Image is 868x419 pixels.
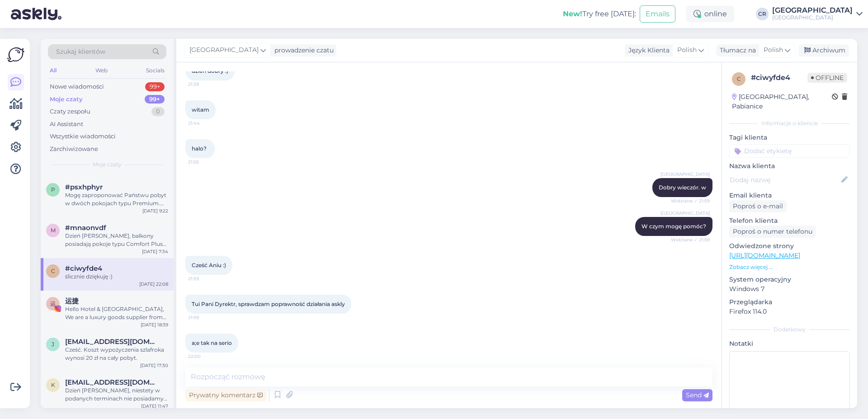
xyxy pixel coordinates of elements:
[192,262,226,268] span: Cześć Aniu :)
[94,65,109,76] div: Web
[729,161,850,171] p: Nazwa klienta
[729,200,787,212] div: Poproś o e-mail
[729,339,850,348] p: Notatki
[51,227,56,234] span: m
[51,381,55,388] span: k
[192,145,207,152] span: halo?
[660,210,710,217] span: [GEOGRAPHIC_DATA]
[141,403,168,410] div: [DATE] 11:47
[729,191,850,200] p: Email klienta
[659,184,706,191] span: Dobry wieczór. w
[65,273,168,281] div: ślicznie dziękuję :)
[563,9,582,18] b: New!
[271,46,334,55] div: prowadzenie czatu
[65,346,168,362] div: Cześć. Koszt wypożyczenia szlafroka wynosi 20 zł na cały pobyt.
[48,65,58,76] div: All
[686,6,734,22] div: online
[625,46,670,55] div: Język Klienta
[729,284,850,294] p: Windows 7
[772,7,853,14] div: [GEOGRAPHIC_DATA]
[65,305,168,321] div: Hello Hotel & [GEOGRAPHIC_DATA], We are a luxury goods supplier from [GEOGRAPHIC_DATA], offering ...
[65,386,168,403] div: Dzień [PERSON_NAME], niestety w podanych terminach nie posiadamy dostępnych pokoi Standard. Mogę ...
[145,82,165,91] div: 99+
[65,264,102,273] span: #ciwyfde4
[660,171,710,178] span: [GEOGRAPHIC_DATA]
[799,44,849,56] div: Archiwum
[772,7,863,21] a: [GEOGRAPHIC_DATA][GEOGRAPHIC_DATA]
[144,65,166,76] div: Socials
[729,226,816,238] div: Poproś o numer telefonu
[729,144,850,158] input: Dodać etykietę
[188,81,222,88] span: 21:39
[50,107,90,116] div: Czaty zespołu
[756,8,769,20] div: CR
[188,314,222,321] span: 21:59
[50,132,116,141] div: Wszystkie wiadomości
[50,120,83,129] div: AI Assistant
[185,389,266,401] div: Prywatny komentarz
[188,353,222,360] span: 22:00
[671,198,710,204] span: Widziane ✓ 21:59
[50,82,104,91] div: Nowe wiadomości
[730,175,840,185] input: Dodaj nazwę
[729,133,850,142] p: Tagi klienta
[751,72,807,83] div: # ciwyfde4
[56,47,105,56] span: Szukaj klientów
[192,301,345,307] span: Tui Pani Dyrektr, sprawdzam poprawność działania askly
[65,191,168,207] div: Mogę zaproponować Państwu pobyt w dwóch pokojach typu Premium. Pokój typu Premium dla 2 osób doro...
[50,145,98,154] div: Zarchiwizowane
[729,119,850,127] div: Informacje o kliencie
[772,14,853,21] div: [GEOGRAPHIC_DATA]
[686,391,709,399] span: Send
[640,5,675,23] button: Emails
[729,275,850,284] p: System operacyjny
[51,186,55,193] span: p
[563,9,636,19] div: Try free [DATE]:
[737,75,741,82] span: c
[50,95,83,104] div: Moje czaty
[65,338,159,346] span: jochen07@t-online.de
[189,45,259,55] span: [GEOGRAPHIC_DATA]
[52,341,54,348] span: j
[51,268,55,274] span: c
[188,159,222,165] span: 21:55
[642,223,706,230] span: W czym mogę pomóc?
[729,251,800,259] a: [URL][DOMAIN_NAME]
[65,297,79,305] span: 运捷
[192,339,232,346] span: a;e tak na serio
[142,248,168,255] div: [DATE] 7:34
[65,378,159,386] span: karolina.molicka@gmail.com
[729,325,850,334] div: Dodatkowy
[188,275,222,282] span: 21:59
[141,321,168,328] div: [DATE] 18:39
[145,95,165,104] div: 99+
[807,73,847,83] span: Offline
[50,300,56,307] span: 运
[729,241,850,251] p: Odwiedzone strony
[729,297,850,307] p: Przeglądarka
[65,183,103,191] span: #psxhphyr
[729,216,850,226] p: Telefon klienta
[729,263,850,271] p: Zobacz więcej ...
[65,224,106,232] span: #mnaonvdf
[93,160,122,169] span: Moje czaty
[729,307,850,316] p: Firefox 114.0
[732,92,832,111] div: [GEOGRAPHIC_DATA], Pabianice
[139,281,168,287] div: [DATE] 22:08
[142,207,168,214] div: [DATE] 9:22
[188,120,222,127] span: 21:44
[677,45,697,55] span: Polish
[65,232,168,248] div: Dzień [PERSON_NAME], balkony posiadają pokoje typu Comfort Plus w budynku [GEOGRAPHIC_DATA] i pok...
[716,46,756,55] div: Tłumacz na
[671,236,710,243] span: Widziane ✓ 21:59
[764,45,783,55] span: Polish
[192,106,209,113] span: witam
[140,362,168,369] div: [DATE] 17:30
[7,46,24,63] img: Askly Logo
[151,107,165,116] div: 0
